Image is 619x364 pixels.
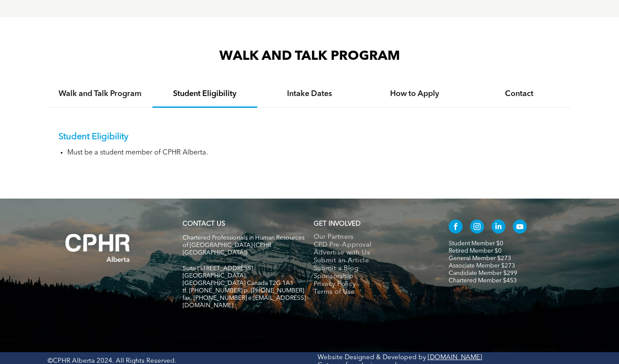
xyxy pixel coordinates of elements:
span: WALK AND TALK PROGRAM [219,50,400,63]
li: Must be a student member of CPHR Alberta. [67,149,561,157]
a: Candidate Member $299 [449,270,517,276]
a: Associate Member $273 [449,263,515,269]
a: Sponsorship [314,273,430,281]
h4: Walk and Talk Program [55,89,145,99]
a: Submit an Article [314,257,430,265]
a: Our Partners [314,234,430,241]
span: [GEOGRAPHIC_DATA], [GEOGRAPHIC_DATA] Canada T2G 1A1 [183,273,294,286]
span: Chartered Professionals in Human Resources of [GEOGRAPHIC_DATA] (CPHR [GEOGRAPHIC_DATA]) [183,235,304,256]
span: fax. [PHONE_NUMBER] e:[EMAIL_ADDRESS][DOMAIN_NAME] [183,295,306,309]
a: instagram [470,220,484,236]
a: Student Member $0 [449,240,503,247]
img: A white background with a few lines on it [48,216,148,280]
a: Privacy Policy [314,281,430,288]
h4: Contact [475,89,564,99]
a: Retired Member $0 [449,248,501,254]
a: Advertise with Us [314,249,430,257]
a: CPD Pre-Approval [314,241,430,249]
a: Submit a Blog [314,265,430,273]
a: Website Designed & Developed by [318,354,426,361]
a: facebook [449,220,463,236]
span: tf. [PHONE_NUMBER] p. [PHONE_NUMBER] [183,288,304,294]
span: GET INVOLVED [314,221,360,227]
h4: How to Apply [370,89,459,99]
a: CONTACT US [183,221,225,227]
a: General Member $273 [449,255,511,261]
a: youtube [513,220,527,236]
a: [DOMAIN_NAME] [428,354,482,361]
h4: Student Eligibility [160,89,249,99]
h4: Intake Dates [265,89,354,99]
a: Chartered Member $453 [449,278,517,284]
a: linkedin [491,220,505,236]
a: Terms of Use [314,288,430,296]
p: Student Eligibility [59,132,561,142]
span: Suite [STREET_ADDRESS] [183,265,253,271]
